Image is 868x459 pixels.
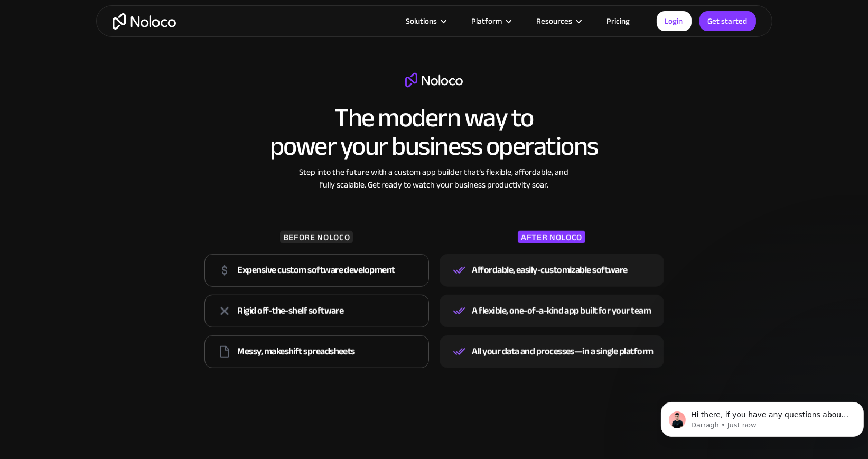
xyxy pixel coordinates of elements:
div: Platform [459,14,524,28]
a: Pricing [594,14,643,28]
a: Get started [699,11,756,31]
h2: The modern way to power your business operations [270,104,598,161]
a: home [113,13,176,30]
a: Login [657,11,692,31]
div: Resources [524,14,594,28]
iframe: Intercom notifications message [657,380,868,454]
div: Platform [472,14,502,28]
div: AFTER NOLOCO [518,231,585,243]
div: A flexible, one-of-a-kind app built for your team [472,303,651,319]
div: Rigid off-the-shelf software [238,303,344,319]
div: Affordable, easily-customizable software [472,263,628,278]
div: Resources [537,14,573,28]
div: Step into the future with a custom app builder that’s flexible, affordable, and fully scalable. G... [294,166,574,191]
div: Solutions [393,14,459,28]
div: All your data and processes—in a single platform [472,344,654,360]
div: Messy, makeshift spreadsheets [238,344,355,360]
div: Solutions [406,14,437,28]
div: Expensive custom software development [238,263,395,278]
div: BEFORE NOLOCO [280,231,353,243]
